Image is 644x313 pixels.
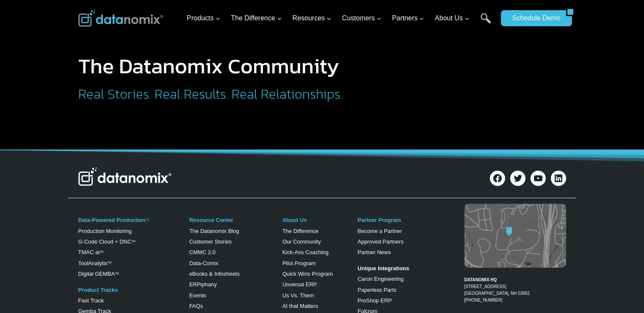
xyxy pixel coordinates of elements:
[78,10,163,27] img: Datanomix
[189,292,206,299] a: Events
[189,303,203,309] a: FAQs
[78,260,108,266] a: ToolAnalytix
[357,228,402,234] a: Become a Partner
[357,297,392,304] a: ProShop ERP
[189,260,218,266] a: Data-Comix
[189,271,240,277] a: eBooks & Infosheets
[78,217,146,223] a: Data-Powered Production
[342,13,381,24] span: Customers
[78,238,135,245] a: G-Code Cloud + DNCTM
[501,10,566,26] a: Schedule Demo
[78,167,171,186] img: Datanomix Logo
[78,287,118,293] a: Product Tracks
[282,271,333,277] a: Quick Wins Program
[108,261,111,264] a: TM
[78,228,132,234] a: Production Monitoring
[282,260,316,266] a: Pilot Program
[78,271,119,277] a: Digital GEMBATM
[435,13,470,24] span: About Us
[282,292,314,299] a: Us Vs. Them
[183,5,497,32] nav: Primary Navigation
[357,287,396,293] a: Paperless Parts
[481,13,491,32] a: Search
[231,13,282,24] span: The Difference
[187,13,220,24] span: Products
[132,240,135,243] sup: TM
[189,228,239,234] a: The Datanomix Blog
[357,265,409,271] strong: Unique Integrations
[189,281,217,288] a: ERPiphany
[464,277,497,282] strong: DATANOMIX HQ
[282,238,321,245] a: Our Community
[357,217,401,223] a: Partner Program
[293,13,332,24] span: Resources
[78,297,104,304] a: Fast Track
[464,204,566,268] img: Datanomix map image
[282,217,307,223] a: About Us
[357,276,403,282] a: Caron Engineering
[189,217,233,223] a: Resource Center
[357,249,391,255] a: Partner News
[145,218,149,221] a: TM
[357,238,403,245] a: Approved Partners
[100,250,103,253] sup: TM
[392,13,424,24] span: Partners
[189,238,232,245] a: Customer Stories
[78,55,413,77] h1: The Datanomix Community
[282,281,317,288] a: Unversal ERP
[282,303,318,309] a: AI that Matters
[78,87,413,101] h2: Real Stories. Real Results. Real Relationships.
[464,270,566,304] figcaption: [PHONE_NUMBER]
[282,228,318,234] a: The Difference
[189,249,216,255] a: CMMC 2.0
[115,272,119,275] sup: TM
[78,249,104,255] a: TMAC aiTM
[282,249,329,255] a: Kick-Ass Coaching
[464,284,530,296] a: [STREET_ADDRESS][GEOGRAPHIC_DATA], NH 03062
